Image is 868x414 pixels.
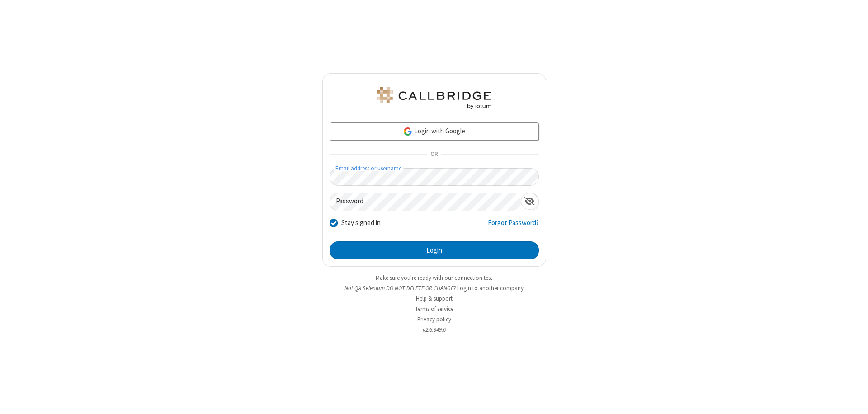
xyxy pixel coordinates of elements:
label: Stay signed in [341,218,381,228]
span: OR [427,148,441,161]
a: Make sure you're ready with our connection test [376,274,492,282]
img: QA Selenium DO NOT DELETE OR CHANGE [375,87,493,109]
li: v2.6.349.6 [322,325,546,334]
button: Login to another company [457,284,524,292]
div: Show password [521,193,538,210]
li: Not QA Selenium DO NOT DELETE OR CHANGE? [322,284,546,292]
button: Login [330,241,539,259]
a: Help & support [416,295,453,302]
input: Email address or username [330,168,539,186]
img: google-icon.png [403,127,413,136]
a: Privacy policy [417,315,451,323]
a: Terms of service [415,305,453,313]
a: Forgot Password? [488,218,539,235]
a: Login with Google [330,122,539,141]
input: Password [330,193,521,211]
